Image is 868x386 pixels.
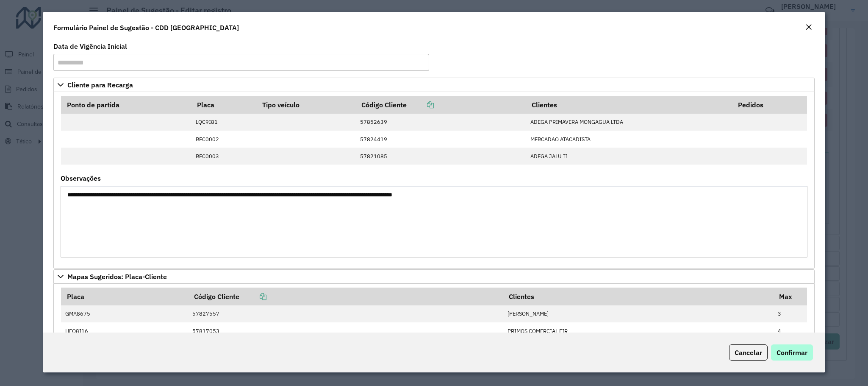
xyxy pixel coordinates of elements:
[526,96,732,114] th: Clientes
[61,96,191,114] th: Ponto de partida
[53,41,127,51] label: Data de Vigência Inicial
[803,22,815,33] button: Close
[773,305,807,322] td: 3
[61,322,188,339] td: HFQ8I16
[503,288,773,305] th: Clientes
[503,305,773,322] td: [PERSON_NAME]
[356,131,526,148] td: 57824419
[356,114,526,131] td: 57852639
[407,101,434,109] a: Copiar
[191,131,257,148] td: REC0002
[239,292,266,301] a: Copiar
[526,148,732,165] td: ADEGA JALU II
[771,344,813,361] button: Confirmar
[773,322,807,339] td: 4
[53,22,239,33] h4: Formulário Painel de Sugestão - CDD [GEOGRAPHIC_DATA]
[61,305,188,322] td: GMA8675
[735,348,762,357] span: Cancelar
[188,322,503,339] td: 57817053
[191,148,257,165] td: REC0003
[503,322,773,339] td: PRIMOS COMERCIAL EIR
[773,288,807,305] th: Max
[776,348,807,357] span: Confirmar
[356,96,526,114] th: Código Cliente
[526,131,732,148] td: MERCADAO ATACADISTA
[67,81,133,88] span: Cliente para Recarga
[61,173,101,183] label: Observações
[356,148,526,165] td: 57821085
[191,114,257,131] td: LQC9I81
[729,344,768,361] button: Cancelar
[53,269,814,284] a: Mapas Sugeridos: Placa-Cliente
[67,273,167,280] span: Mapas Sugeridos: Placa-Cliente
[526,114,732,131] td: ADEGA PRIMAVERA MONGAGUA LTDA
[191,96,257,114] th: Placa
[53,78,814,92] a: Cliente para Recarga
[188,288,503,305] th: Código Cliente
[805,24,812,31] em: Fechar
[257,96,356,114] th: Tipo veículo
[53,92,814,269] div: Cliente para Recarga
[732,96,807,114] th: Pedidos
[61,288,188,305] th: Placa
[188,305,503,322] td: 57827557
